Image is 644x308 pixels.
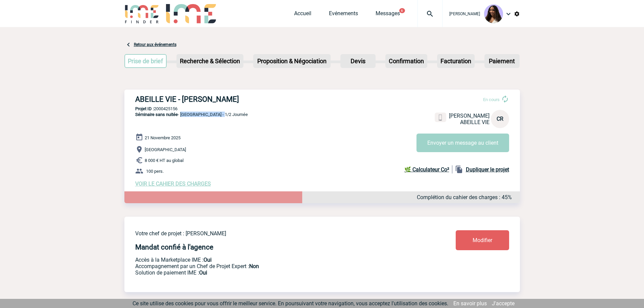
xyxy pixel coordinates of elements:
[135,257,416,263] p: Accès à la Marketplace IME :
[145,147,186,152] span: [GEOGRAPHIC_DATA]
[399,8,405,13] button: 6
[386,55,427,67] p: Confirmation
[145,158,184,163] span: 8 000 € HT au global
[473,237,492,243] span: Modifier
[438,55,474,67] p: Facturation
[199,269,207,276] b: Oui
[329,10,358,20] a: Evénements
[177,55,243,67] p: Recherche & Sélection
[135,106,154,111] b: Projet ID :
[135,95,338,103] h3: ABEILLE VIE - [PERSON_NAME]
[485,55,519,67] p: Paiement
[135,181,211,187] a: VOIR LE CAHIER DES CHARGES
[376,10,400,20] a: Messages
[484,4,503,23] img: 131234-0.jpg
[466,166,509,173] b: Dupliquer le projet
[146,169,164,174] span: 100 pers.
[135,243,213,251] h4: Mandat confié à l'agence
[135,112,248,117] span: - [GEOGRAPHIC_DATA] - 1/2 Journée
[135,112,178,117] span: Séminaire sans nuitée
[124,4,160,23] img: IME-Finder
[497,116,503,122] span: CR
[135,230,416,237] p: Votre chef de projet : [PERSON_NAME]
[125,55,166,67] p: Prise de brief
[416,134,509,152] button: Envoyer un message au client
[341,55,375,67] p: Devis
[483,97,500,102] span: En cours
[449,11,480,16] span: [PERSON_NAME]
[460,119,490,125] span: ABEILLE VIE
[455,165,463,173] img: file_copy-black-24dp.png
[204,257,212,263] b: Oui
[294,10,311,20] a: Accueil
[135,269,416,276] p: Conformité aux process achat client, Prise en charge de la facturation, Mutualisation de plusieur...
[134,42,176,47] a: Retour aux événements
[124,106,520,111] p: 2000425156
[133,300,448,307] span: Ce site utilise des cookies pour vous offrir le meilleur service. En poursuivant votre navigation...
[437,115,444,121] img: portable.png
[449,113,490,119] span: [PERSON_NAME]
[145,135,181,140] span: 21 Novembre 2025
[492,300,515,307] a: J'accepte
[135,263,416,269] p: Prestation payante
[404,165,452,173] a: 🌿 Calculateur Co²
[254,55,330,67] p: Proposition & Négociation
[249,263,259,269] b: Non
[404,166,449,173] b: 🌿 Calculateur Co²
[453,300,487,307] a: En savoir plus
